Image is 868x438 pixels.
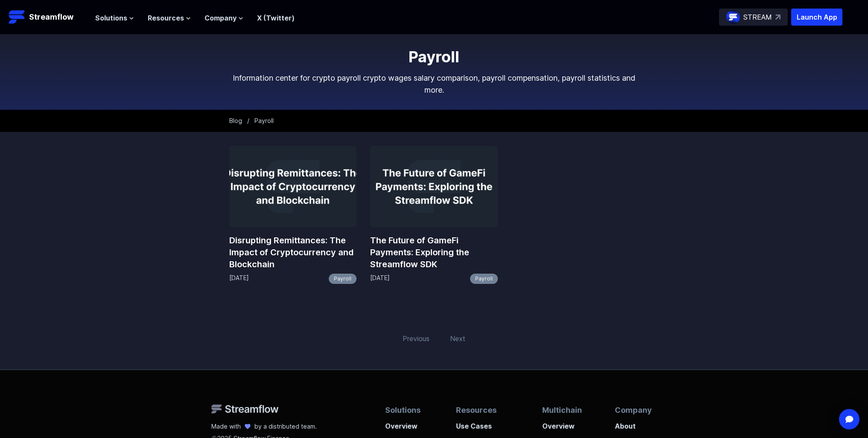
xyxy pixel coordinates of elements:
p: Resources [456,404,509,416]
p: STREAM [743,12,772,22]
p: [DATE] [229,274,249,284]
a: X (Twitter) [257,14,295,22]
a: Payroll [329,274,357,284]
img: streamflow-logo-circle.png [726,10,740,24]
a: About [615,416,657,431]
img: top-right-arrow.svg [775,15,780,20]
p: Solutions [385,404,423,416]
img: Streamflow Logo [9,9,26,26]
h1: Payroll [229,48,639,65]
span: Payroll [254,117,274,124]
a: Use Cases [456,416,509,431]
button: Launch App [791,9,842,26]
img: The Future of GameFi Payments: Exploring the Streamflow SDK [370,146,498,228]
a: Disrupting Remittances: The Impact of Cryptocurrency and Blockchain [229,234,357,270]
span: Company [205,13,237,23]
img: Streamflow Logo [211,404,279,414]
p: Made with [211,422,241,431]
div: Open Intercom Messenger [839,409,859,429]
a: The Future of GameFi Payments: Exploring the Streamflow SDK [370,234,498,270]
p: [DATE] [370,274,390,284]
span: Resources [148,13,184,23]
a: Blog [229,117,242,124]
span: Previous [397,328,435,349]
a: Overview [542,416,582,431]
span: Solutions [95,13,127,23]
a: Payroll [470,274,498,284]
a: Streamflow [9,9,87,26]
p: Streamflow [29,11,73,23]
p: Information center for crypto payroll crypto wages salary comparison, payroll compensation, payro... [229,72,639,96]
p: by a distributed team. [254,422,317,431]
p: Multichain [542,404,582,416]
button: Resources [148,13,191,23]
a: STREAM [719,9,788,26]
p: Company [615,404,657,416]
img: Disrupting Remittances: The Impact of Cryptocurrency and Blockchain [229,146,357,228]
button: Company [205,13,243,23]
button: Solutions [95,13,134,23]
a: Overview [385,416,423,431]
span: Next [445,328,471,349]
span: / [247,117,249,124]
